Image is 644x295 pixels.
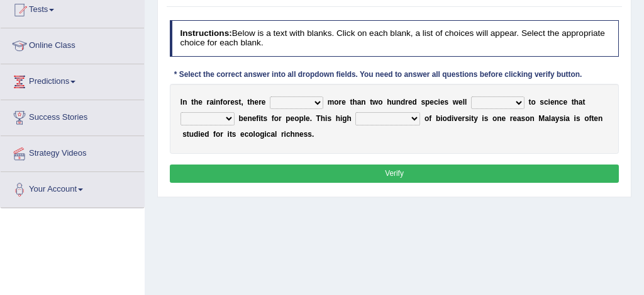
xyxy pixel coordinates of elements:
b: e [458,114,462,123]
a: Predictions [1,64,144,96]
b: l [465,98,467,107]
b: i [574,114,576,123]
b: , [241,98,243,107]
b: n [182,98,187,107]
b: y [474,114,478,123]
b: T [316,114,321,123]
b: f [589,114,591,123]
b: e [240,130,245,139]
b: t [370,98,372,107]
b: i [482,114,484,123]
b: p [425,98,430,107]
b: y [555,114,560,123]
b: s [235,98,239,107]
b: s [445,98,449,107]
b: e [198,98,203,107]
b: t [247,98,250,107]
b: u [392,98,396,107]
b: c [286,130,291,139]
b: n [361,98,365,107]
h4: Below is a text with blanks. Click on each blank, a list of choices will appear. Select the appro... [170,20,619,56]
b: r [339,98,342,107]
b: a [517,114,521,123]
b: l [275,130,277,139]
b: f [213,130,216,139]
b: s [521,114,526,123]
b: c [559,98,563,107]
b: o [492,114,497,123]
b: n [396,98,401,107]
b: M [538,114,545,123]
b: e [408,98,413,107]
b: e [230,98,235,107]
b: s [308,130,312,139]
b: i [440,114,442,123]
b: m [328,98,335,107]
b: e [255,98,259,107]
b: o [334,98,338,107]
b: p [299,114,303,123]
b: r [281,130,284,139]
b: t [261,114,264,123]
b: a [209,98,214,107]
b: e [458,98,463,107]
b: d [447,114,452,123]
b: e [550,98,555,107]
b: i [198,130,200,139]
b: o [442,114,447,123]
b: t [582,98,585,107]
b: o [248,130,253,139]
b: t [528,98,531,107]
b: i [214,98,216,107]
b: h [387,98,391,107]
b: . [312,130,314,139]
b: f [272,114,274,123]
b: s [232,130,236,139]
b: o [378,98,382,107]
b: o [216,130,220,139]
b: b [239,114,243,123]
b: n [497,114,501,123]
b: i [228,130,230,139]
b: l [253,130,255,139]
b: h [347,114,351,123]
b: r [220,130,223,139]
b: t [191,98,194,107]
b: t [572,98,574,107]
b: i [438,98,440,107]
b: o [425,114,429,123]
b: r [206,98,209,107]
b: c [267,130,271,139]
button: Verify [170,165,619,183]
b: i [264,130,266,139]
b: h [352,98,357,107]
b: o [525,114,530,123]
a: Success Stories [1,100,144,132]
b: n [598,114,602,123]
b: . [310,114,312,123]
b: e [299,130,304,139]
b: w [372,98,378,107]
b: o [255,130,260,139]
b: t [187,130,189,139]
b: s [304,130,308,139]
b: p [286,114,290,123]
b: o [531,98,535,107]
b: Instructions: [180,28,231,38]
b: t [230,130,232,139]
b: I [180,98,182,107]
b: d [204,130,209,139]
b: g [342,114,347,123]
b: i [548,98,550,107]
b: t [350,98,352,107]
b: s [327,114,331,123]
b: r [462,114,465,123]
b: t [471,114,474,123]
b: a [551,114,555,123]
b: h [321,114,325,123]
b: s [576,114,580,123]
b: e [262,98,266,107]
b: s [559,114,563,123]
a: Online Class [1,28,144,60]
b: f [220,98,223,107]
